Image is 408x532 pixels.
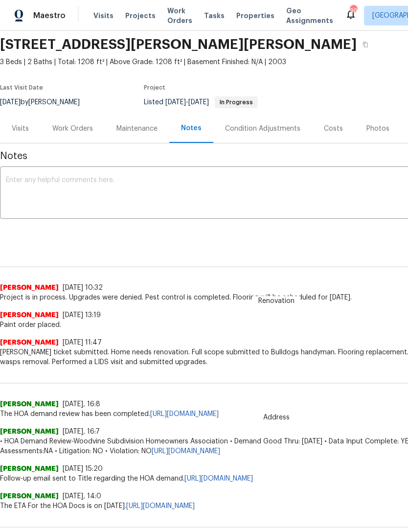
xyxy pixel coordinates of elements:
a: [URL][DOMAIN_NAME] [126,503,195,509]
div: Costs [324,124,343,134]
span: Renovation [252,296,300,306]
span: Projects [125,11,156,21]
span: [DATE] 11:47 [63,339,102,346]
span: Tasks [204,12,225,19]
a: [URL][DOMAIN_NAME] [184,475,253,482]
div: Visits [12,124,29,134]
span: [DATE], 14:0 [63,493,101,500]
span: Geo Assignments [286,6,333,25]
div: Work Orders [52,124,93,134]
span: In Progress [216,99,257,105]
span: Maestro [33,11,66,21]
span: - [165,99,209,106]
div: Photos [366,124,389,134]
span: [DATE] [188,99,209,106]
button: Copy Address [357,36,374,53]
div: Maintenance [116,124,158,134]
span: Properties [236,11,274,21]
div: Condition Adjustments [225,124,300,134]
span: [DATE] [165,99,186,106]
span: [DATE], 16:7 [63,428,100,435]
span: [DATE] 10:32 [63,284,103,291]
a: [URL][DOMAIN_NAME] [150,411,219,417]
span: Work Orders [167,6,192,25]
span: Visits [93,11,113,21]
div: Notes [181,123,202,133]
div: 99 [350,6,357,16]
span: [DATE] 13:19 [63,312,101,319]
span: Address [257,413,295,422]
span: [DATE] 15:20 [63,465,103,472]
span: Project [144,85,165,91]
span: Listed [144,99,258,106]
a: [URL][DOMAIN_NAME] [152,448,220,455]
span: [DATE], 16:8 [63,401,100,408]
